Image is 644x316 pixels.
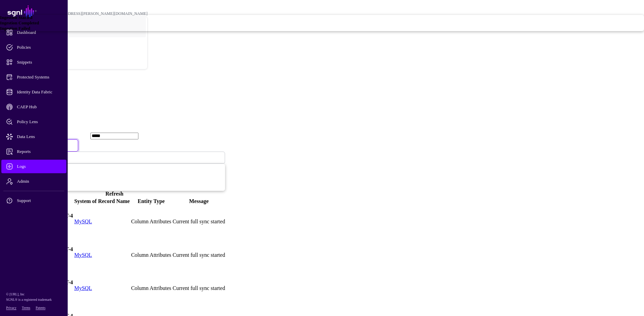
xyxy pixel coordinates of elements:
[22,306,30,310] a: Terms
[6,178,72,185] span: Admin
[1,41,66,54] a: Policies
[1,85,66,99] a: Identity Data Fabric
[6,118,72,125] span: Policy Lens
[1,26,66,39] a: Dashboard
[1,70,66,84] a: Protected Systems
[131,239,172,271] td: Column Attributes
[1,175,66,188] a: Admin
[131,198,172,205] th: Entity Type
[6,197,72,204] span: Support
[172,198,225,205] th: Message
[1,100,66,114] a: CAEP Hub
[172,205,225,238] td: Current full sync started
[6,44,72,51] span: Policies
[74,198,130,205] th: System of Record Name
[14,35,147,57] a: POC
[6,59,72,66] span: Snippets
[74,252,92,258] a: MySQL
[6,292,62,297] p: © [URL], Inc
[6,74,72,81] span: Protected Systems
[6,163,72,170] span: Logs
[14,11,148,16] div: [PERSON_NAME][EMAIL_ADDRESS][PERSON_NAME][DOMAIN_NAME]
[74,285,92,291] a: MySQL
[1,145,66,158] a: Reports
[6,297,62,302] p: SGNL® is a registered trademark
[1,55,66,69] a: Snippets
[131,205,172,238] td: Column Attributes
[172,239,225,271] td: Current full sync started
[6,89,72,95] span: Identity Data Fabric
[3,80,641,89] h2: Logs
[6,148,72,155] span: Reports
[74,219,92,224] a: MySQL
[14,59,147,64] div: Log out
[6,104,72,110] span: CAEP Hub
[36,306,45,310] a: Patents
[6,29,72,36] span: Dashboard
[1,160,66,173] a: Logs
[106,191,124,197] a: Refresh
[1,130,66,143] a: Data Lens
[6,133,72,140] span: Data Lens
[6,306,17,310] a: Privacy
[1,115,66,129] a: Policy Lens
[172,272,225,305] td: Current full sync started
[131,272,172,305] td: Column Attributes
[4,4,64,19] a: SGNL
